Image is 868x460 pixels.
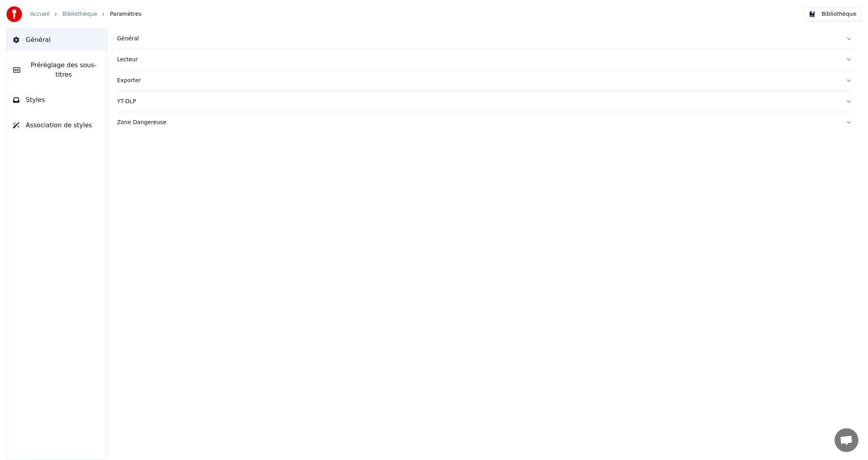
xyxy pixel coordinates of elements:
[117,49,852,70] button: Lecteur
[110,10,142,18] span: Paramètres
[117,119,840,126] div: Zone Dangereuse
[7,29,107,51] button: Général
[6,6,22,22] img: youka
[26,121,92,130] span: Association de styles
[117,28,852,49] button: Général
[117,77,840,85] div: Exporter
[7,89,107,111] button: Styles
[835,428,859,452] a: Ouvrir le chat
[30,10,50,18] a: Accueil
[26,60,101,79] span: Préréglage des sous-titres
[117,70,852,91] button: Exporter
[117,91,852,112] button: YT-DLP
[117,35,840,43] div: Général
[7,54,107,86] button: Préréglage des sous-titres
[26,95,45,105] span: Styles
[117,112,852,133] button: Zone Dangereuse
[30,10,142,18] nav: breadcrumb
[804,7,862,21] button: Bibliothèque
[26,35,51,45] span: Général
[7,114,107,136] button: Association de styles
[62,10,97,18] a: Bibliothèque
[117,56,840,64] div: Lecteur
[117,98,840,106] div: YT-DLP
